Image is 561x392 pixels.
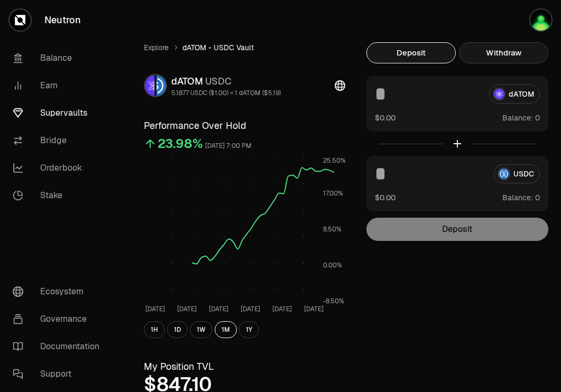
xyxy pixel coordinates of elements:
a: Ecosystem [4,278,114,305]
tspan: [DATE] [304,305,324,313]
h3: My Position TVL [144,359,345,374]
button: 1D [167,321,188,338]
img: USDC Logo [157,75,166,96]
div: 5.1877 USDC ($1.00) = 1 dATOM ($5.19) [171,89,281,97]
button: $0.00 [375,112,396,123]
tspan: [DATE] [272,305,292,313]
tspan: 25.50% [323,156,346,165]
a: Bridge [4,127,114,154]
a: Orderbook [4,154,114,182]
img: Atom Staking [530,10,551,31]
tspan: [DATE] [145,305,165,313]
a: Earn [4,72,114,99]
nav: breadcrumb [144,42,345,53]
span: dATOM - USDC Vault [182,42,254,53]
a: Supervaults [4,99,114,127]
tspan: 17.00% [323,189,343,198]
a: Support [4,360,114,388]
tspan: [DATE] [177,305,197,313]
button: 1M [215,321,237,338]
tspan: 0.00% [323,261,342,269]
span: Balance: [502,113,533,123]
a: Stake [4,182,114,209]
a: Balance [4,44,114,72]
tspan: [DATE] [209,305,228,313]
a: Documentation [4,333,114,360]
img: dATOM Logo [145,75,154,96]
a: Governance [4,305,114,333]
button: $0.00 [375,192,396,203]
a: Explore [144,42,169,53]
tspan: [DATE] [241,305,260,313]
button: 1W [190,321,213,338]
button: 1Y [239,321,259,338]
button: Deposit [366,42,456,63]
div: dATOM [171,74,281,89]
span: USDC [205,75,232,87]
h3: Performance Over Hold [144,118,345,133]
button: 1H [144,321,165,338]
span: Balance: [502,192,533,203]
tspan: 8.50% [323,225,342,234]
div: 23.98% [158,135,203,152]
div: [DATE] 7:00 PM [205,140,252,152]
button: Withdraw [459,42,548,63]
tspan: -8.50% [323,297,344,305]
